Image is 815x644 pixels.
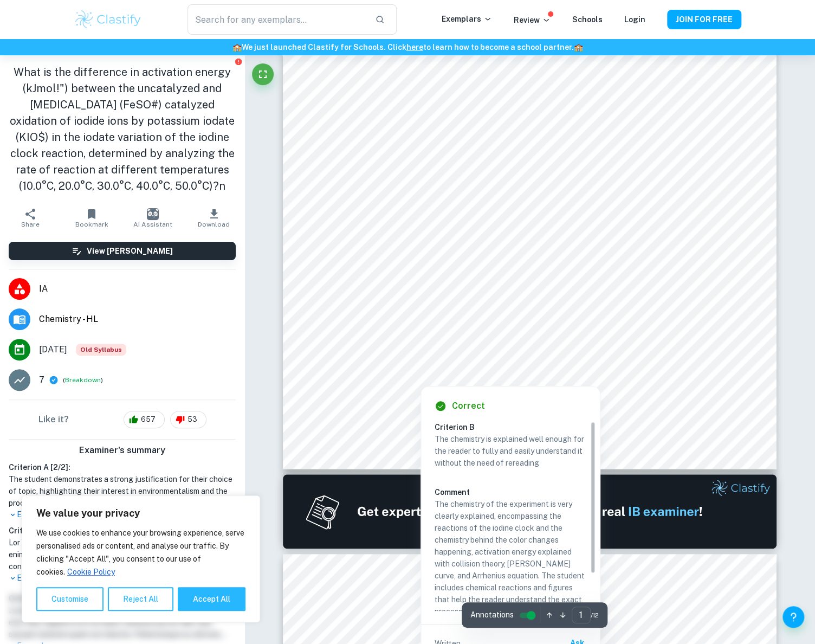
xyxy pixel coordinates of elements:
p: We value your privacy [36,507,245,520]
span: 657 [135,414,161,425]
span: 🏫 [574,43,583,51]
h6: Examiner's summary [4,444,240,457]
p: Expand [9,572,236,584]
button: JOIN FOR FREE [667,10,741,29]
h6: Criterion B [ 5 / 6 ]: [9,525,236,537]
a: Cookie Policy [67,567,115,577]
span: Download [198,221,230,228]
span: [DATE] [39,343,67,356]
h6: Like it? [38,413,69,426]
h1: Lor ipsumdo sitametc a elitsed doe temporin utlaboreetd ma ali enim admin, veniamq nostrud exe ul... [9,537,236,572]
a: here [406,43,423,51]
p: Expand [9,509,236,520]
div: 53 [170,411,206,428]
input: Search for any exemplars... [187,4,366,35]
button: Breakdown [65,375,101,385]
img: Clastify logo [74,9,143,30]
img: Ad [283,474,776,549]
p: 7 [39,373,44,387]
p: Exemplars [442,13,492,25]
a: Login [624,15,645,24]
span: 53 [182,414,203,425]
div: 657 [124,411,165,428]
h6: View [PERSON_NAME] [87,245,173,257]
span: Old Syllabus [76,344,126,356]
div: Starting from the May 2025 session, the Chemistry IA requirements have changed. It's OK to refer ... [76,344,126,356]
span: IA [39,282,236,295]
h6: We just launched Clastify for Schools. Click to learn how to become a school partner. [2,41,813,53]
button: Reject All [108,587,173,611]
img: AI Assistant [147,208,159,220]
h6: Correct [451,400,484,413]
span: 🏫 [232,43,242,51]
button: Download [183,203,244,233]
p: We use cookies to enhance your browsing experience, serve personalised ads or content, and analys... [36,526,245,578]
button: Customise [36,587,104,611]
h6: Criterion A [ 2 / 2 ]: [9,461,236,473]
span: AI Assistant [133,221,172,228]
button: Report issue [234,57,242,66]
h1: The student demonstrates a strong justification for their choice of topic, highlighting their int... [9,473,236,509]
span: Chemistry - HL [39,313,236,326]
button: Fullscreen [252,63,274,85]
button: AI Assistant [122,203,184,233]
p: Review [514,14,551,26]
span: Annotations [470,609,514,621]
h6: Criterion B [434,421,596,433]
span: Bookmark [75,221,108,228]
button: View [PERSON_NAME] [9,242,236,260]
button: Bookmark [61,203,122,233]
button: Help and Feedback [782,606,804,628]
span: Share [21,221,40,228]
button: Accept All [178,587,245,611]
a: Schools [572,15,603,24]
div: We value your privacy [22,495,260,622]
h6: Comment [434,486,587,498]
h1: What is the difference in activation energy (kJmol!") between the uncatalyzed and [MEDICAL_DATA] ... [9,64,236,194]
span: / 12 [591,610,599,620]
span: ( ) [63,375,103,385]
p: The chemistry is explained well enough for the reader to fully and easily understand it without t... [434,433,587,469]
